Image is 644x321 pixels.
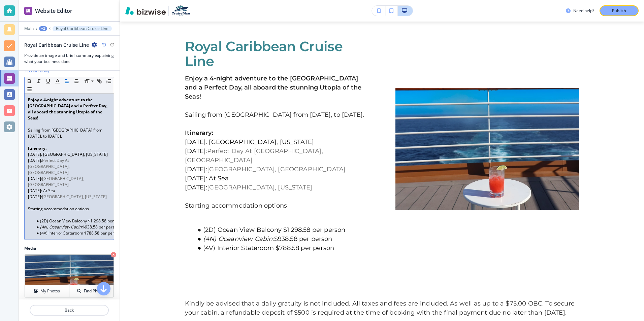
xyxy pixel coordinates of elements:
[185,75,363,100] strong: Enjoy a 4-night adventure to the [GEOGRAPHIC_DATA] and a Perfect Day, all aboard the stunning Uto...
[28,206,110,212] p: Starting accommodation options
[53,26,112,31] button: Royal Caribbean Cruise Line
[28,145,46,151] strong: Itinerary:
[274,235,332,243] span: $938.58 per person
[185,138,314,146] span: [DATE]: [GEOGRAPHIC_DATA], [US_STATE]
[28,157,71,175] span: Perfect Day At [GEOGRAPHIC_DATA], [GEOGRAPHIC_DATA]
[185,147,207,155] span: [DATE]:
[24,68,49,74] h2: Section Body
[34,218,110,224] li: (2D
[172,5,190,16] img: Your Logo
[24,26,34,31] button: Main
[28,188,55,193] span: [DATE]: At Sea
[28,176,85,187] span: [GEOGRAPHIC_DATA], [GEOGRAPHIC_DATA]
[194,225,368,235] li: (2D
[40,230,121,236] span: (4V) Interior Stateroom $788.58 per person
[28,194,42,200] span: [DATE]:
[42,194,107,200] span: [GEOGRAPHIC_DATA], [US_STATE]
[185,184,207,191] span: [DATE]:
[203,244,334,252] span: (4V) Interior Stateroom $788.58 per person
[207,166,346,173] span: [GEOGRAPHIC_DATA], [GEOGRAPHIC_DATA]
[600,5,639,16] button: Publish
[185,175,229,182] span: [DATE]: At Sea
[573,8,594,14] h3: Need help?
[28,127,110,139] p: Sailing from [GEOGRAPHIC_DATA] from [DATE], to [DATE].
[40,224,83,230] em: (4N) Oceanview Cabin:
[24,254,114,298] div: My PhotosFind Photos
[30,307,108,313] p: Back
[28,97,108,121] strong: Enjoy a 4-night adventure to the [GEOGRAPHIC_DATA] and a Perfect Day, all aboard the stunning Uto...
[24,41,89,48] h2: Royal Caribbean Cruise Line
[24,245,114,251] h2: Media
[83,224,119,230] span: $938.58 per person
[28,157,42,163] span: [DATE]:
[214,226,346,234] span: ) Ocean View Balcony $1,298.58 per person
[125,7,166,15] img: Bizwise Logo
[28,151,108,157] span: [DATE]: [GEOGRAPHIC_DATA], [US_STATE]
[185,110,368,119] p: Sailing from [GEOGRAPHIC_DATA] from [DATE], to [DATE].
[84,288,105,294] h4: Find Photos
[185,129,213,137] strong: Itinerary:
[28,176,42,181] span: [DATE]:
[185,38,346,69] span: Royal Caribbean Cruise Line
[24,52,114,65] h3: Provide an image and brief summary explaining what your business does
[185,166,207,173] span: [DATE]:
[25,285,69,297] button: My Photos
[612,8,626,14] p: Publish
[69,285,114,297] button: Find Photos
[40,288,60,294] h4: My Photos
[39,26,47,31] button: +2
[207,184,312,191] span: [GEOGRAPHIC_DATA], [US_STATE]
[185,147,325,164] span: Perfect Day At [GEOGRAPHIC_DATA], [GEOGRAPHIC_DATA]
[47,218,128,224] span: ) Ocean View Balcony $1,298.58 per person
[56,26,108,31] p: Royal Caribbean Cruise Line
[35,7,72,15] h2: Website Editor
[185,299,579,317] p: Kindly be advised that a daily gratuity is not included. All taxes and fees are included. As well...
[395,88,579,210] img: <p><span style="color: rgb(58, 134, 143);">Royal Caribbean Cruise Line</span></p>
[185,201,368,210] p: Starting accommodation options
[30,305,109,316] button: Back
[24,7,32,15] img: editor icon
[203,235,274,243] em: (4N) Oceanview Cabin:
